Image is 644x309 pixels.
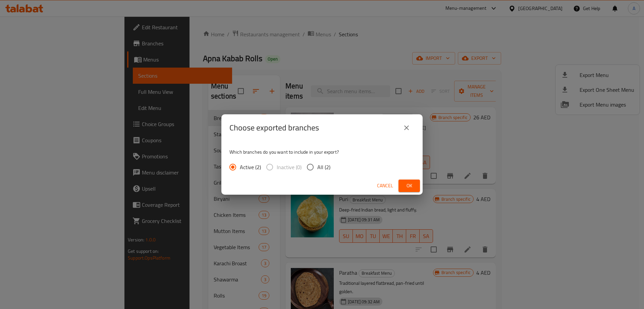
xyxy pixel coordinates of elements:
[398,120,415,136] button: close
[277,163,302,171] span: Inactive (0)
[377,182,393,190] span: Cancel
[317,163,330,171] span: All (2)
[404,182,415,190] span: Ok
[229,149,415,155] p: Which branches do you want to include in your export?
[374,180,396,192] button: Cancel
[240,163,261,171] span: Active (2)
[229,122,319,133] h2: Choose exported branches
[398,180,420,192] button: Ok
